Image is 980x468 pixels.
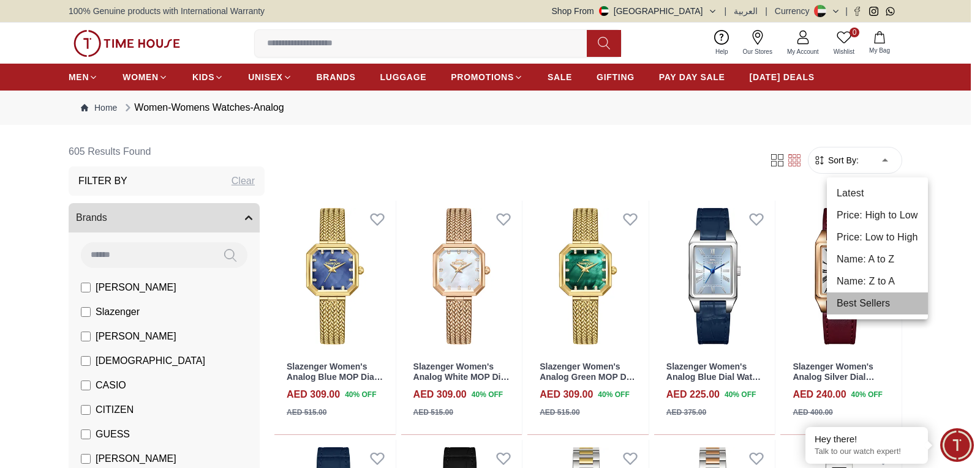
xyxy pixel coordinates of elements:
[827,182,928,204] li: Latest
[827,204,928,226] li: Price: High to Low
[940,428,974,462] div: Chat Widget
[827,292,928,314] li: Best Sellers
[827,270,928,292] li: Name: Z to A
[815,433,919,445] div: Hey there!
[815,447,919,457] p: Talk to our watch expert!
[827,226,928,248] li: Price: Low to High
[827,248,928,270] li: Name: A to Z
